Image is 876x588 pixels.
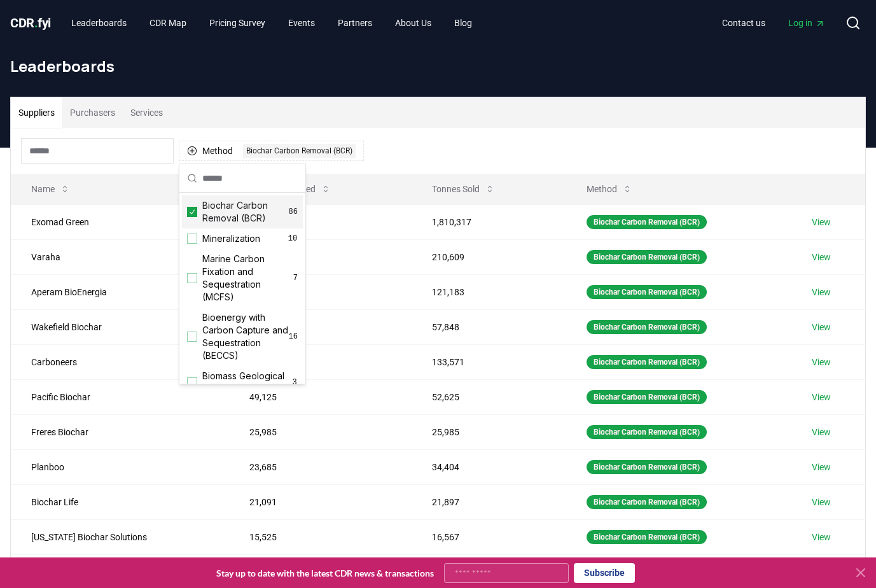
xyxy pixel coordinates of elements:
a: View [812,461,831,473]
a: View [812,426,831,438]
td: Varaha [11,239,229,274]
td: 34,404 [412,449,566,484]
div: Biochar Carbon Removal (BCR) [587,250,707,264]
td: 54,392 [229,344,412,379]
a: View [812,391,831,403]
td: 23,685 [229,449,412,484]
button: Suppliers [11,97,62,128]
a: View [812,496,831,508]
span: 3 [291,377,298,388]
td: 57,840 [229,309,412,344]
span: Mineralization [202,232,260,245]
button: Tonnes Sold [422,176,505,202]
td: 95,276 [229,239,412,274]
div: Biochar Carbon Removal (BCR) [587,320,707,334]
a: Events [278,11,325,34]
span: 7 [293,273,298,283]
td: Wakefield Biochar [11,309,229,344]
td: 1,810,317 [412,204,566,239]
td: [US_STATE] Biochar Solutions [11,519,229,554]
span: Biomass Geological Sequestration [202,370,291,395]
td: 21,897 [412,484,566,519]
div: Biochar Carbon Removal (BCR) [587,355,707,369]
a: View [812,251,831,263]
span: Marine Carbon Fixation and Sequestration (MCFS) [202,253,293,304]
span: CDR fyi [10,15,51,31]
button: Services [123,97,170,128]
h1: Leaderboards [10,56,866,76]
div: Biochar Carbon Removal (BCR) [587,460,707,474]
td: 16,567 [412,519,566,554]
span: 10 [288,234,298,244]
button: Purchasers [62,97,123,128]
a: Partners [328,11,382,34]
td: 133,571 [412,344,566,379]
td: 21,091 [229,484,412,519]
td: Aperam BioEnergia [11,274,229,309]
td: 57,848 [412,309,566,344]
nav: Main [712,11,835,34]
span: Bioenergy with Carbon Capture and Sequestration (BECCS) [202,311,289,362]
td: 195,378 [229,204,412,239]
a: Blog [444,11,482,34]
a: View [812,216,831,228]
a: View [812,286,831,298]
a: View [812,531,831,543]
div: Biochar Carbon Removal (BCR) [587,285,707,299]
a: CDR Map [139,11,197,34]
td: Carboneers [11,344,229,379]
span: 16 [289,332,298,342]
div: Biochar Carbon Removal (BCR) [587,495,707,509]
span: Biochar Carbon Removal (BCR) [202,199,289,225]
td: 121,183 [412,274,566,309]
td: 15,525 [229,519,412,554]
a: Pricing Survey [199,11,275,34]
span: Log in [788,17,825,29]
td: 210,609 [412,239,566,274]
td: 25,985 [412,414,566,449]
div: Biochar Carbon Removal (BCR) [243,144,356,158]
a: Contact us [712,11,775,34]
div: Biochar Carbon Removal (BCR) [587,530,707,544]
button: Method [576,176,643,202]
td: Freres Biochar [11,414,229,449]
div: Biochar Carbon Removal (BCR) [587,390,707,404]
td: 52,625 [412,379,566,414]
div: Biochar Carbon Removal (BCR) [587,215,707,229]
button: MethodBiochar Carbon Removal (BCR) [179,141,364,161]
span: 86 [289,207,298,217]
td: 25,985 [229,414,412,449]
div: Biochar Carbon Removal (BCR) [587,425,707,439]
a: CDR.fyi [10,14,51,32]
a: Leaderboards [61,11,137,34]
a: About Us [385,11,441,34]
a: View [812,321,831,333]
td: 49,125 [229,379,412,414]
nav: Main [61,11,482,34]
td: 89,298 [229,274,412,309]
a: View [812,356,831,368]
button: Name [21,176,80,202]
td: Biochar Life [11,484,229,519]
span: . [34,15,38,31]
td: Planboo [11,449,229,484]
td: Pacific Biochar [11,379,229,414]
a: Log in [778,11,835,34]
td: Exomad Green [11,204,229,239]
